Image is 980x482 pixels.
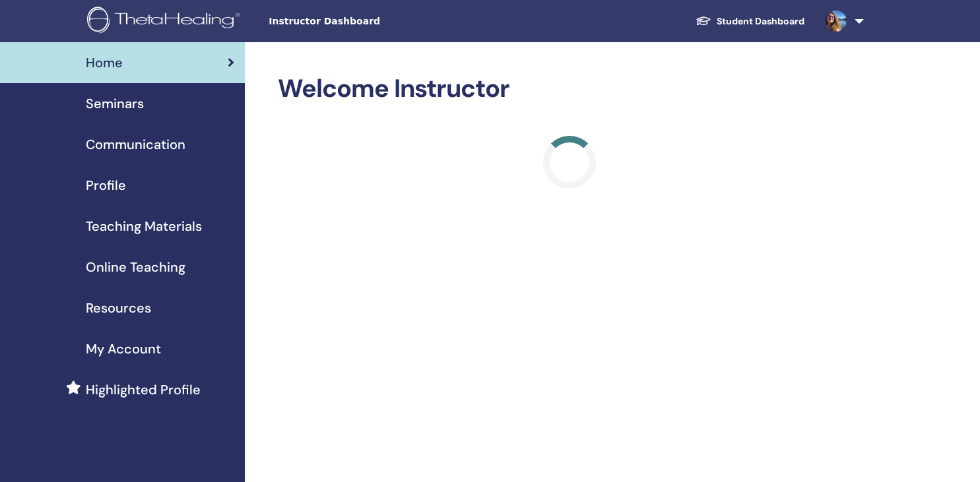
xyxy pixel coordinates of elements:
img: graduation-cap-white.svg [696,15,711,26]
span: Seminars [86,94,144,113]
img: logo.png [87,7,245,36]
span: Home [86,53,123,73]
span: Profile [86,175,126,195]
a: Student Dashboard [685,9,815,34]
span: Instructor Dashboard [269,15,467,28]
span: Highlighted Profile [86,380,201,400]
img: default.jpg [826,11,847,32]
span: Resources [86,298,151,318]
span: Communication [86,135,185,154]
span: Online Teaching [86,257,185,277]
span: My Account [86,339,161,359]
h2: Welcome Instructor [278,74,861,104]
span: Teaching Materials [86,216,202,236]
